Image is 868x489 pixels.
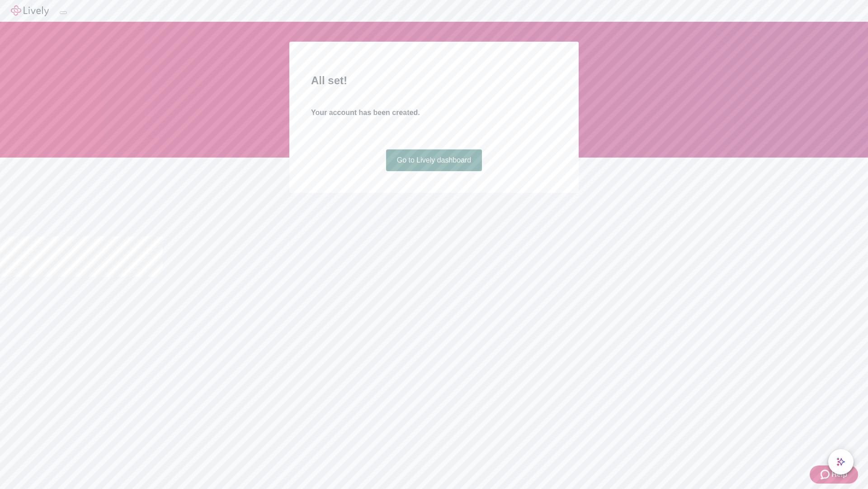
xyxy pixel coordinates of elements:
[311,107,557,118] h4: Your account has been created.
[386,149,482,171] a: Go to Lively dashboard
[831,469,847,480] span: Help
[821,469,831,480] svg: Zendesk support icon
[60,11,67,14] button: Log out
[311,72,557,89] h2: All set!
[810,465,858,484] button: Zendesk support iconHelp
[836,457,845,466] svg: Lively AI Assistant
[828,449,854,475] button: chat
[11,5,49,16] img: Lively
